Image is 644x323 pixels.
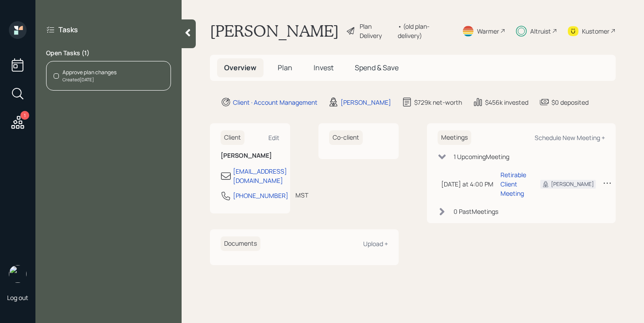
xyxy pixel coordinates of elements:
[233,98,318,107] div: Client · Account Management
[278,63,292,72] span: Plan
[20,111,29,120] div: 1
[398,22,451,40] div: • (old plan-delivery)
[9,265,27,283] img: michael-russo-headshot.png
[414,98,462,107] div: $729k net-worth
[535,133,605,142] div: Schedule New Meeting +
[329,130,363,145] h6: Co-client
[295,190,308,200] div: MST
[438,130,471,145] h6: Meetings
[485,98,528,107] div: $456k invested
[363,239,388,248] div: Upload +
[551,98,589,107] div: $0 deposited
[355,63,399,72] span: Spend & Save
[454,152,509,161] div: 1 Upcoming Meeting
[500,170,526,198] div: Retirable Client Meeting
[46,49,171,57] label: Open Tasks ( 1 )
[477,27,499,36] div: Warmer
[233,167,287,185] div: [EMAIL_ADDRESS][DOMAIN_NAME]
[62,68,116,76] div: Approve plan changes
[58,25,78,34] label: Tasks
[233,191,288,200] div: [PHONE_NUMBER]
[268,133,279,142] div: Edit
[360,22,393,40] div: Plan Delivery
[221,152,279,160] h6: [PERSON_NAME]
[221,130,244,145] h6: Client
[62,76,116,83] div: Created [DATE]
[582,27,609,36] div: Kustomer
[221,236,260,251] h6: Documents
[7,293,28,302] div: Log out
[454,207,498,216] div: 0 Past Meeting s
[530,27,551,36] div: Altruist
[314,63,334,72] span: Invest
[224,63,256,72] span: Overview
[210,21,339,41] h1: [PERSON_NAME]
[441,179,493,189] div: [DATE] at 4:00 PM
[341,98,391,107] div: [PERSON_NAME]
[551,180,594,188] div: [PERSON_NAME]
